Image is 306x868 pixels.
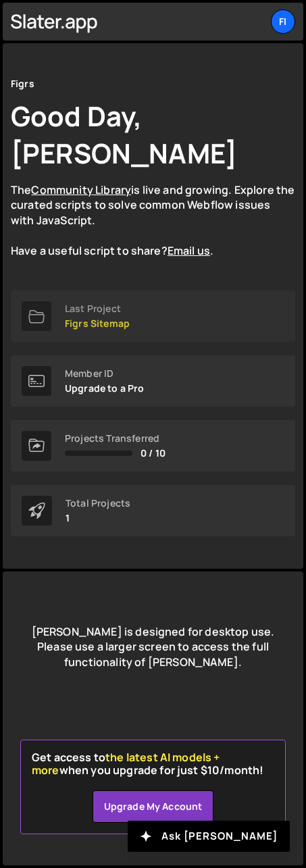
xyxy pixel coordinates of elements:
[65,433,165,444] div: Projects Transferred
[11,76,34,92] div: Figrs
[141,448,165,459] span: 0 / 10
[11,290,295,342] a: Last Project Figrs Sitemap
[32,750,220,777] span: the latest AI models + more
[93,790,214,823] a: Upgrade my account
[31,182,131,197] a: Community Library
[65,383,145,394] p: Upgrade to a Pro
[65,303,130,314] div: Last Project
[271,9,295,34] a: Fi
[11,182,295,258] p: The is live and growing. Explore the curated scripts to solve common Webflow issues with JavaScri...
[128,821,290,852] button: Ask [PERSON_NAME]
[11,604,295,690] div: [PERSON_NAME] is designed for desktop use. Please use a larger screen to access the full function...
[66,513,130,524] p: 1
[65,318,130,329] p: Figrs Sitemap
[32,751,274,777] h2: Get access to when you upgrade for just $10/month!
[168,243,210,258] a: Email us
[11,97,295,172] h1: Good Day, [PERSON_NAME]
[66,498,130,509] div: Total Projects
[65,368,145,379] div: Member ID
